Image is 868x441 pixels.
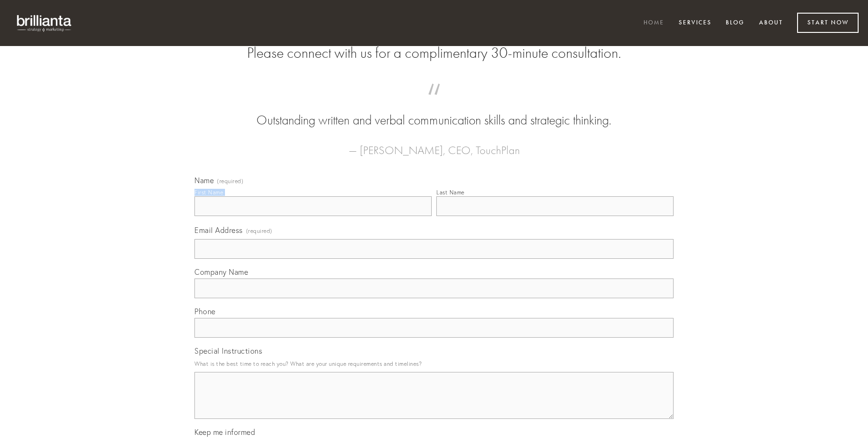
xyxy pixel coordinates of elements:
[194,176,214,185] span: Name
[209,130,659,160] figcaption: — [PERSON_NAME], CEO, TouchPlan
[753,15,789,31] a: About
[436,189,465,196] div: Last Name
[194,44,674,62] h2: Please connect with us for a complimentary 30-minute consultation.
[246,224,272,237] span: (required)
[194,189,223,196] div: First Name
[194,307,216,316] span: Phone
[637,15,670,31] a: Home
[9,9,80,37] img: brillianta - research, strategy, marketing
[720,15,751,31] a: Blog
[209,93,659,130] blockquote: Outstanding written and verbal communication skills and strategic thinking.
[194,357,674,370] p: What is the best time to reach you? What are your unique requirements and timelines?
[209,93,659,111] span: “
[194,267,248,277] span: Company Name
[194,346,262,356] span: Special Instructions
[217,178,243,184] span: (required)
[673,15,718,31] a: Services
[194,225,243,235] span: Email Address
[797,13,859,33] a: Start Now
[194,427,255,437] span: Keep me informed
